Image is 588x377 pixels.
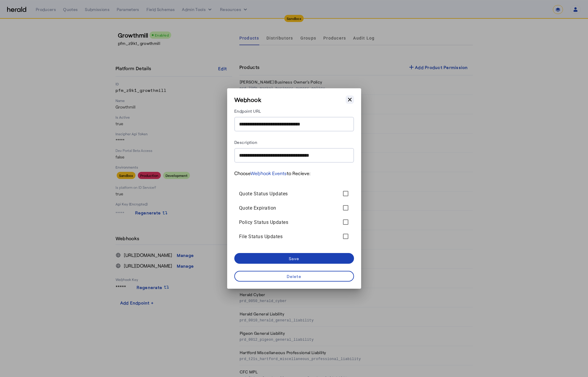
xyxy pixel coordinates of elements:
div: Delete [287,273,301,279]
label: Endpoint URL [234,109,261,114]
span: Policy Status Updates [239,219,288,225]
label: Description [234,140,258,145]
button: Delete [234,271,354,282]
a: Webhook Events [250,170,287,176]
span: Quote Status Updates [239,191,288,197]
button: Save [234,253,354,264]
p: Choose to Recieve: [234,170,354,177]
span: Quote Expiration [239,205,276,211]
h3: Webhook [234,95,261,104]
div: Save [289,255,299,262]
span: File Status Updates [239,234,283,239]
